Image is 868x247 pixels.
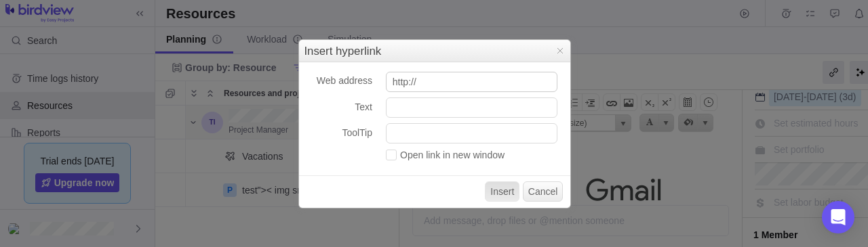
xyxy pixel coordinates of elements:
[485,181,519,202] button: Insert
[34,21,338,87] li: test">< img src=x> {{5+5}} javascript:alert(1 )
[342,127,372,138] label: ToolTip
[386,150,505,160] label: Open link in new window
[317,75,372,86] label: Web address
[822,201,854,233] div: Open Intercom Messenger
[355,102,372,112] label: Text
[304,45,565,58] span: Insert hyperlink
[555,45,566,56] span: Close
[523,181,564,202] button: Cancel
